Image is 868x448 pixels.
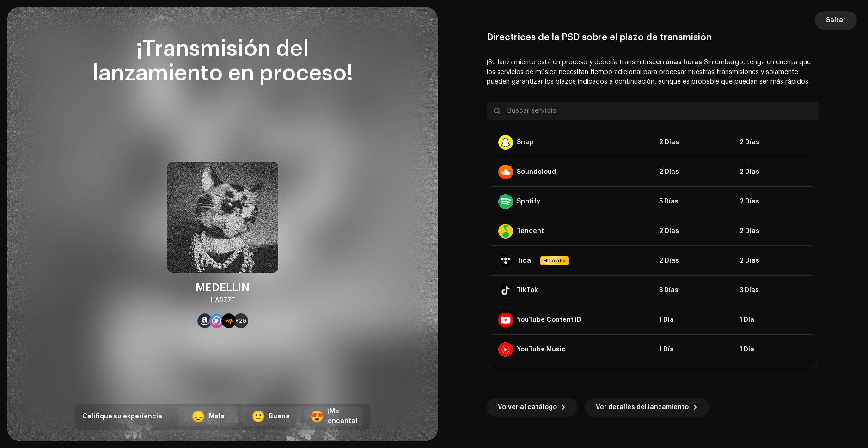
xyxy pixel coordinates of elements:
input: Buscar servicio [487,102,819,120]
span: Califique su experiencia [82,413,162,420]
div: 😍 [310,411,324,422]
span: Volver al catálogo [498,398,557,417]
div: Spotify [517,198,540,205]
div: YouTube Music [517,346,566,353]
td: 1 Día [732,305,813,335]
td: 2 Días [732,216,813,246]
div: Directrices de la PSD sobre el plazo de transmisión [487,32,819,43]
td: 2 Días [652,246,732,276]
div: ¡Me encanta! [328,407,357,426]
div: Soundcloud [517,168,556,176]
div: Tidal [517,257,533,264]
span: Ver detalles del lanzamiento [596,398,689,417]
td: 1 Día [652,335,732,364]
div: 🙂 [251,411,265,422]
div: HA$ZZE [211,295,235,306]
td: 5 Días [652,187,732,216]
div: Buena [269,412,290,422]
button: Volver al catálogo [487,398,577,417]
div: 😞 [191,411,205,422]
td: 2 Días [652,216,732,246]
td: 1 Día [732,335,813,364]
div: Mala [209,412,225,422]
span: HD Audio [541,257,568,264]
span: Saltar [826,11,846,30]
td: 3 Días [652,276,732,305]
td: 2 Días [652,128,732,157]
p: ¡Su lanzamiento está en proceso y debería transmitirse Sin embargo, tenga en cuenta que los servi... [487,58,819,87]
div: ¡Transmisión del lanzamiento en proceso! [75,37,371,86]
button: Ver detalles del lanzamiento [585,398,709,417]
button: Saltar [815,11,857,30]
span: +26 [235,317,246,325]
td: 2 Días [732,187,813,216]
td: 2 Días [732,128,813,157]
div: Snap [517,139,533,146]
div: MEDELLIN [196,280,250,295]
div: YouTube Content ID [517,316,581,324]
td: 2 Días [652,157,732,187]
td: 3 Días [732,276,813,305]
img: ec6201c3-b4b9-41b6-bb97-0334030390e5 [167,162,278,273]
div: TikTok [517,287,538,294]
td: 2 Días [732,157,813,187]
div: Tencent [517,227,544,235]
b: en unas horas! [656,59,704,66]
td: 2 Días [732,246,813,276]
td: 1 Día [652,305,732,335]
